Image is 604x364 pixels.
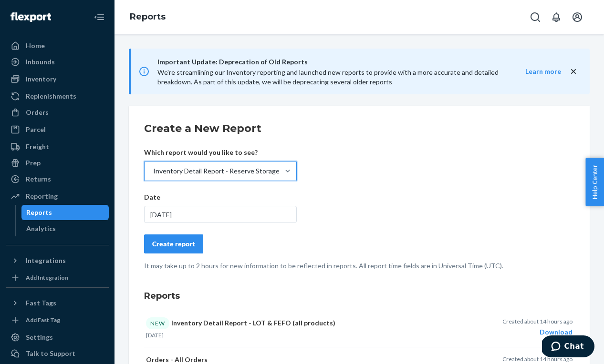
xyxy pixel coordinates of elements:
h2: Create a New Report [144,121,574,136]
div: Add Integration [26,273,68,282]
div: Settings [26,333,53,342]
button: Help Center [585,158,604,206]
time: [DATE] [146,332,164,339]
a: Prep [6,155,109,171]
div: Orders [26,108,49,117]
a: Returns [6,172,109,187]
button: Talk to Support [6,346,109,361]
span: We're streamlining our Inventory reporting and launched new reports to provide with a more accura... [157,68,499,86]
p: Which report would you like to see? [144,148,297,157]
a: Freight [6,139,109,154]
button: Integrations [6,253,109,268]
a: Reports [21,205,109,220]
p: Date [144,192,297,202]
div: Analytics [26,224,56,233]
a: Inventory [6,71,109,87]
button: Fast Tags [6,295,109,311]
a: Home [6,38,109,53]
div: Reporting [26,192,58,201]
div: Prep [26,158,41,168]
p: Created about 14 hours ago [502,317,573,325]
div: Freight [26,142,49,152]
a: Inbounds [6,54,109,70]
a: Reports [130,11,166,22]
p: Created about 14 hours ago [502,355,573,363]
div: Talk to Support [26,349,75,358]
div: Inbounds [26,57,55,67]
p: It may take up to 2 hours for new information to be reflected in reports. All report time fields ... [144,261,574,271]
div: Returns [26,174,51,184]
div: Replenishments [26,91,76,101]
button: Learn more [506,67,561,76]
a: Reporting [6,189,109,204]
h3: Reports [144,290,574,302]
a: Orders [6,105,109,120]
div: Integrations [26,256,66,265]
button: Open account menu [568,8,587,27]
button: close [569,67,578,77]
div: Home [26,41,45,51]
img: Flexport logo [10,12,51,22]
ol: breadcrumbs [122,3,173,31]
div: Create report [152,239,195,249]
div: [DATE] [144,206,297,223]
div: Parcel [26,125,46,134]
a: Analytics [21,221,109,236]
iframe: Opens a widget where you can chat to one of our agents [542,335,594,359]
button: Close Navigation [90,8,109,27]
button: Open Search Box [526,8,545,27]
div: Inventory Detail Report - Reserve Storage [153,166,280,176]
a: Settings [6,330,109,345]
a: Replenishments [6,89,109,104]
a: Add Integration [6,272,109,283]
div: NEW [146,317,169,329]
div: Inventory [26,74,56,84]
div: Reports [26,208,52,217]
button: Open notifications [547,8,566,27]
div: Download [502,327,573,337]
a: Add Fast Tag [6,314,109,326]
a: Parcel [6,122,109,137]
div: Add Fast Tag [26,316,60,324]
div: Fast Tags [26,298,56,308]
button: NEWInventory Detail Report - LOT & FEFO (all products)[DATE]Created about 14 hours agoDownload [144,310,574,347]
button: Create report [144,234,203,253]
p: Inventory Detail Report - LOT & FEFO (all products) [146,317,427,329]
span: Important Update: Deprecation of Old Reports [157,56,506,68]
